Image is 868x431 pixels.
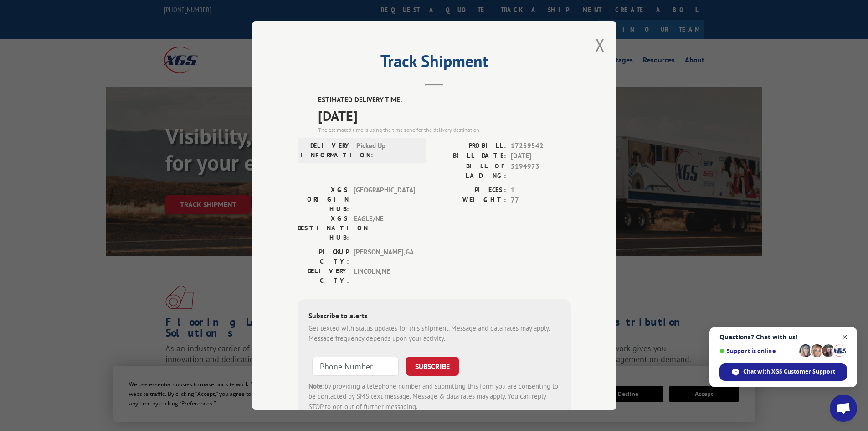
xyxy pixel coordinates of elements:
[308,381,560,412] div: by providing a telephone number and submitting this form you are consenting to be contacted by SM...
[318,105,571,126] span: [DATE]
[595,33,605,57] button: Close modal
[719,333,847,341] span: Questions? Chat with us!
[511,141,571,151] span: 17259542
[719,348,796,354] span: Support is online
[434,185,506,196] label: PIECES:
[308,310,560,323] div: Subscribe to alerts
[298,185,349,214] label: XGS ORIGIN HUB:
[354,185,415,214] span: [GEOGRAPHIC_DATA]
[354,266,415,286] span: LINCOLN , NE
[312,357,399,376] input: Phone Number
[511,161,571,181] span: 5194973
[434,161,506,181] label: BILL OF LADING:
[298,247,349,266] label: PICKUP CITY:
[356,141,418,160] span: Picked Up
[434,195,506,206] label: WEIGHT:
[511,195,571,206] span: 77
[318,95,571,105] label: ESTIMATED DELIVERY TIME:
[434,151,506,161] label: BILL DATE:
[298,266,349,286] label: DELIVERY CITY:
[743,368,835,376] span: Chat with XGS Customer Support
[830,395,857,422] a: Open chat
[354,247,415,266] span: [PERSON_NAME] , GA
[308,323,560,344] div: Get texted with status updates for this shipment. Message and data rates may apply. Message frequ...
[719,363,847,381] span: Chat with XGS Customer Support
[511,151,571,161] span: [DATE]
[354,214,415,243] span: EAGLE/NE
[511,185,571,196] span: 1
[298,214,349,243] label: XGS DESTINATION HUB:
[308,382,324,390] strong: Note:
[434,141,506,151] label: PROBILL:
[318,126,571,134] div: The estimated time is using the time zone for the delivery destination.
[300,141,352,160] label: DELIVERY INFORMATION:
[298,55,571,72] h2: Track Shipment
[406,357,459,376] button: SUBSCRIBE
